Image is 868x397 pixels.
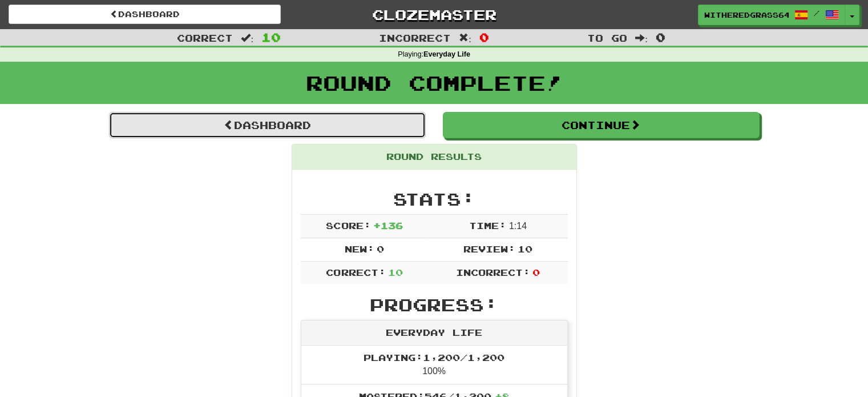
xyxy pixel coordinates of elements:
[326,220,370,231] span: Score:
[656,30,665,44] span: 0
[301,346,567,384] li: 100%
[635,33,648,43] span: :
[509,221,527,231] span: 1 : 14
[379,32,451,43] span: Incorrect
[301,320,567,346] div: Everyday Life
[423,50,470,58] strong: Everyday Life
[698,5,845,25] a: WitheredGrass6488 /
[463,243,515,254] span: Review:
[109,112,426,138] a: Dashboard
[9,5,281,24] a: Dashboard
[261,30,281,44] span: 10
[456,267,530,278] span: Incorrect:
[704,10,789,20] span: WitheredGrass6488
[479,30,489,44] span: 0
[4,71,864,94] h1: Round Complete!
[814,9,819,17] span: /
[298,5,570,25] a: Clozemaster
[518,243,532,254] span: 10
[443,112,760,138] button: Continue
[301,190,568,208] h2: Stats:
[388,267,403,278] span: 10
[459,33,471,43] span: :
[301,295,568,314] h2: Progress:
[292,145,576,170] div: Round Results
[241,33,253,43] span: :
[469,220,506,231] span: Time:
[373,220,403,231] span: + 136
[345,243,374,254] span: New:
[364,352,504,363] span: Playing: 1,200 / 1,200
[177,32,233,43] span: Correct
[587,32,627,43] span: To go
[377,243,384,254] span: 0
[326,267,385,278] span: Correct:
[532,267,540,278] span: 0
